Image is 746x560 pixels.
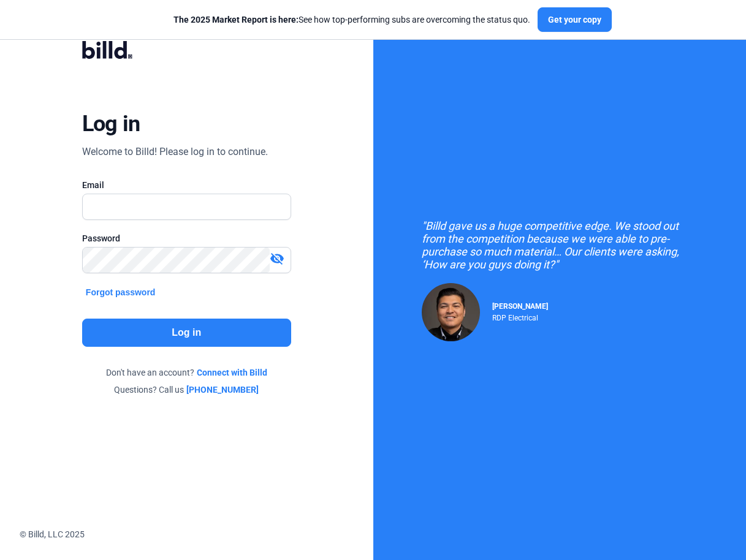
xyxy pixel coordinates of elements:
[422,219,698,271] div: "Billd gave us a huge competitive edge. We stood out from the competition because we were able to...
[538,7,612,32] button: Get your copy
[82,286,159,299] button: Forgot password
[173,13,530,26] div: See how top-performing subs are overcoming the status quo.
[82,110,140,137] div: Log in
[82,319,291,347] button: Log in
[492,302,548,311] span: [PERSON_NAME]
[173,15,299,25] span: The 2025 Market Report is here:
[186,384,259,396] a: [PHONE_NUMBER]
[492,311,548,322] div: RDP Electrical
[82,179,291,191] div: Email
[82,145,268,159] div: Welcome to Billd! Please log in to continue.
[82,366,291,379] div: Don't have an account?
[197,366,267,379] a: Connect with Billd
[82,232,291,244] div: Password
[422,283,480,341] img: Raul Pacheco
[82,384,291,396] div: Questions? Call us
[270,251,284,266] mat-icon: visibility_off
